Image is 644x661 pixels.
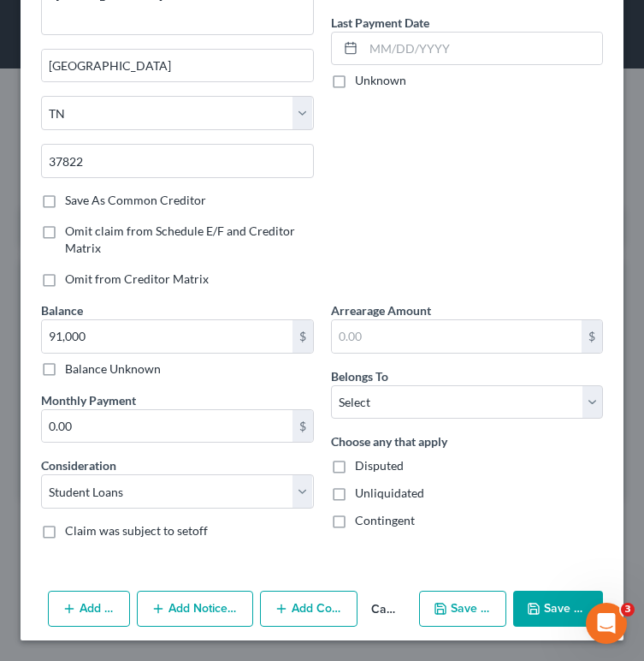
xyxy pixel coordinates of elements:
[65,360,161,378] label: Balance Unknown
[357,593,412,627] button: Cancel
[292,410,313,443] div: $
[355,513,415,527] span: Contingent
[332,320,582,353] input: 0.00
[355,458,404,473] span: Disputed
[292,320,313,353] div: $
[586,603,627,644] iframe: Intercom live chat
[260,591,357,627] button: Add Co-Debtor
[137,591,253,627] button: Add Notice Address
[41,391,136,409] label: Monthly Payment
[355,72,406,89] label: Unknown
[48,591,130,627] button: Add Action
[65,192,206,209] label: Save As Common Creditor
[621,603,635,616] span: 3
[41,301,83,319] label: Balance
[419,591,506,627] button: Save & New
[42,410,292,443] input: 0.00
[65,271,209,286] span: Omit from Creditor Matrix
[582,320,602,353] div: $
[41,144,314,178] input: Enter zip...
[331,301,431,319] label: Arrearage Amount
[65,523,208,538] span: Claim was subject to setoff
[65,223,295,255] span: Omit claim from Schedule E/F and Creditor Matrix
[42,50,313,82] input: Enter city...
[355,485,424,500] span: Unliquidated
[41,456,116,474] label: Consideration
[42,320,292,353] input: 0.00
[331,369,388,384] span: Belongs To
[363,33,603,65] input: MM/DD/YYYY
[331,432,447,450] label: Choose any that apply
[331,14,429,32] label: Last Payment Date
[513,591,603,627] button: Save & Close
